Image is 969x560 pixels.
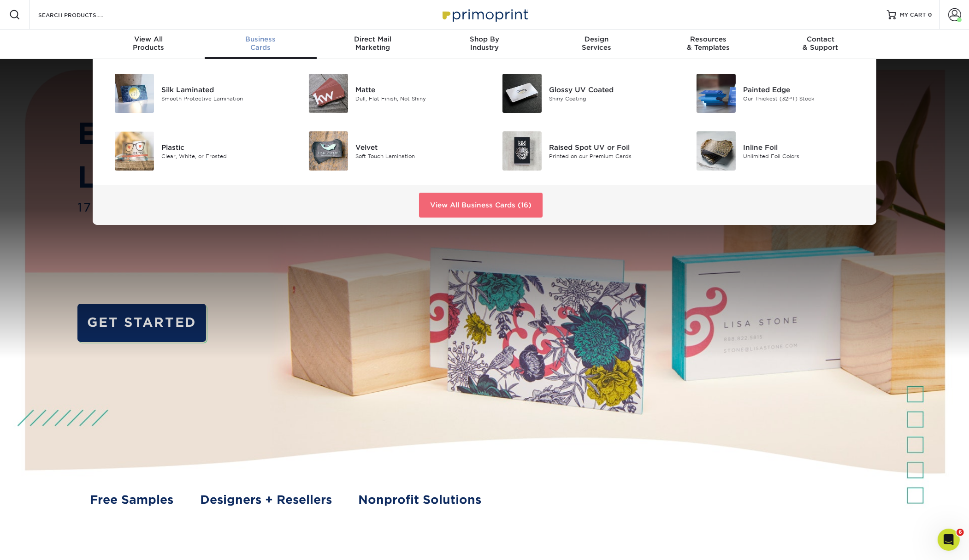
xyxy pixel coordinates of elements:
[502,131,542,171] img: Raised Spot UV or Foil Business Cards
[37,9,127,20] input: SEARCH PRODUCTS.....
[764,29,876,59] a: Contact& Support
[115,74,154,113] img: Silk Laminated Business Cards
[491,128,672,174] a: Raised Spot UV or Foil Business Cards Raised Spot UV or Foil Printed on our Premium Cards
[90,491,173,509] a: Free Samples
[419,193,543,218] a: View All Business Cards (16)
[549,94,671,102] div: Shiny Coating
[549,84,671,94] div: Glossy UV Coated
[652,35,764,52] div: & Templates
[957,529,964,536] span: 6
[685,128,866,174] a: Inline Foil Business Cards Inline Foil Unlimited Foil Colors
[317,29,429,59] a: Direct MailMarketing
[900,11,926,19] span: MY CART
[743,94,865,102] div: Our Thickest (32PT) Stock
[161,84,284,94] div: Silk Laminated
[205,35,317,52] div: Cards
[491,70,672,117] a: Glossy UV Coated Business Cards Glossy UV Coated Shiny Coating
[317,35,429,52] div: Marketing
[743,152,865,160] div: Unlimited Foil Colors
[438,5,531,24] img: Primoprint
[928,12,932,18] span: 0
[309,74,348,113] img: Matte Business Cards
[355,94,478,102] div: Dull, Flat Finish, Not Shiny
[429,35,541,43] span: Shop By
[161,152,284,160] div: Clear, White, or Frosted
[161,142,284,152] div: Plastic
[93,35,205,43] span: View All
[697,131,736,171] img: Inline Foil Business Cards
[652,35,764,43] span: Resources
[298,128,478,174] a: Velvet Business Cards Velvet Soft Touch Lamination
[309,131,348,171] img: Velvet Business Cards
[685,70,866,117] a: Painted Edge Business Cards Painted Edge Our Thickest (32PT) Stock
[355,84,478,94] div: Matte
[697,74,736,113] img: Painted Edge Business Cards
[358,491,481,509] a: Nonprofit Solutions
[104,128,284,174] a: Plastic Business Cards Plastic Clear, White, or Frosted
[938,529,960,551] iframe: Intercom live chat
[540,35,652,43] span: Design
[429,29,541,59] a: Shop ByIndustry
[764,35,876,43] span: Contact
[205,35,317,43] span: Business
[743,84,865,94] div: Painted Edge
[549,142,671,152] div: Raised Spot UV or Foil
[161,94,284,102] div: Smooth Protective Lamination
[205,29,317,59] a: BusinessCards
[652,29,764,59] a: Resources& Templates
[200,491,332,509] a: Designers + Resellers
[355,152,478,160] div: Soft Touch Lamination
[317,35,429,43] span: Direct Mail
[540,29,652,59] a: DesignServices
[429,35,541,52] div: Industry
[355,142,478,152] div: Velvet
[764,35,876,52] div: & Support
[93,29,205,59] a: View AllProducts
[743,142,865,152] div: Inline Foil
[93,35,205,52] div: Products
[502,74,542,113] img: Glossy UV Coated Business Cards
[115,131,154,171] img: Plastic Business Cards
[549,152,671,160] div: Printed on our Premium Cards
[298,70,478,117] a: Matte Business Cards Matte Dull, Flat Finish, Not Shiny
[540,35,652,52] div: Services
[104,70,284,117] a: Silk Laminated Business Cards Silk Laminated Smooth Protective Lamination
